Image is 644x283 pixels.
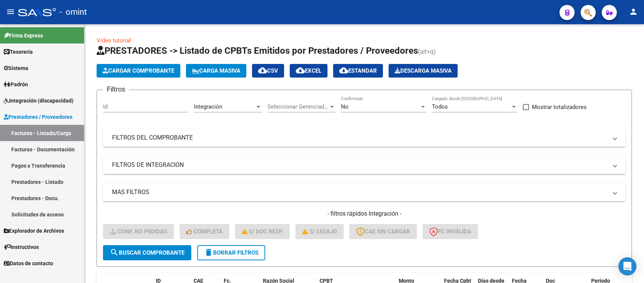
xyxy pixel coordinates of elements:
[186,64,246,78] button: Carga Masiva
[103,129,626,147] mat-expansion-panel-header: FILTROS DEL COMPROBANTE
[103,183,626,201] mat-expansion-panel-header: MAS FILTROS
[341,103,349,110] span: No
[103,245,191,260] button: Buscar Comprobante
[423,224,478,239] button: FC Inválida
[110,228,167,235] span: Conf. no pedidas
[192,67,240,74] span: Carga Masiva
[242,228,283,235] span: S/ Doc Resp.
[258,67,278,74] span: CSV
[60,4,87,20] span: - omint
[103,156,626,174] mat-expansion-panel-header: FILTROS DE INTEGRACION
[4,64,28,72] span: Sistema
[180,224,229,239] button: Completa
[97,37,131,44] a: Video tutorial
[4,113,72,121] span: Prestadores / Proveedores
[110,248,119,257] mat-icon: search
[356,228,410,235] span: CAE SIN CARGAR
[197,245,265,260] button: Borrar Filtros
[252,64,284,78] button: CSV
[295,224,344,239] button: S/ legajo
[532,103,587,112] span: Mostrar totalizadores
[110,249,184,256] span: Buscar Comprobante
[103,210,626,218] h4: - filtros rápidos Integración -
[290,64,327,78] button: EXCEL
[339,66,348,75] mat-icon: cloud_download
[4,227,64,235] span: Explorador de Archivos
[389,64,458,78] button: Descarga Masiva
[112,161,607,169] mat-panel-title: FILTROS DE INTEGRACION
[339,67,377,74] span: Estandar
[296,67,321,74] span: EXCEL
[103,67,174,74] span: Cargar Comprobante
[432,103,448,110] span: Todos
[429,228,471,235] span: FC Inválida
[204,248,213,257] mat-icon: delete
[112,188,607,196] mat-panel-title: MAS FILTROS
[4,96,74,105] span: Integración (discapacidad)
[204,249,258,256] span: Borrar Filtros
[4,80,28,89] span: Padrón
[103,224,174,239] button: Conf. no pedidas
[4,243,39,251] span: Instructivos
[267,103,329,110] span: Seleccionar Gerenciador
[629,7,638,16] mat-icon: person
[618,257,636,275] div: Open Intercom Messenger
[418,48,436,55] span: (alt+q)
[333,64,383,78] button: Estandar
[4,31,43,40] span: Firma Express
[389,64,458,78] app-download-masive: Descarga masiva de comprobantes (adjuntos)
[302,228,337,235] span: S/ legajo
[349,224,417,239] button: CAE SIN CARGAR
[296,66,305,75] mat-icon: cloud_download
[4,259,53,267] span: Datos de contacto
[4,48,33,56] span: Tesorería
[235,224,290,239] button: S/ Doc Resp.
[103,84,129,95] h3: Filtros
[186,228,223,235] span: Completa
[112,134,607,142] mat-panel-title: FILTROS DEL COMPROBANTE
[395,67,452,74] span: Descarga Masiva
[97,45,418,56] span: PRESTADORES -> Listado de CPBTs Emitidos por Prestadores / Proveedores
[97,64,180,78] button: Cargar Comprobante
[194,103,222,110] span: Integración
[258,66,267,75] mat-icon: cloud_download
[6,7,15,16] mat-icon: menu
